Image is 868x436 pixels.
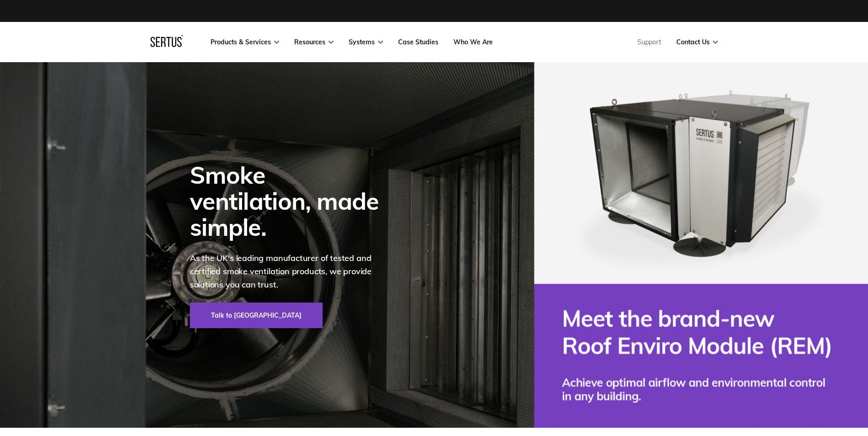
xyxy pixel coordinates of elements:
a: Support [637,38,661,46]
a: Contact Us [676,38,718,46]
a: Case Studies [398,38,438,46]
div: Smoke ventilation, made simple. [190,162,391,240]
a: Resources [294,38,334,46]
a: Talk to [GEOGRAPHIC_DATA] [190,303,323,328]
a: Products & Services [210,38,279,46]
a: Who We Are [453,38,493,46]
a: Systems [349,38,383,46]
p: As the UK's leading manufacturer of tested and certified smoke ventilation products, we provide s... [190,252,391,291]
